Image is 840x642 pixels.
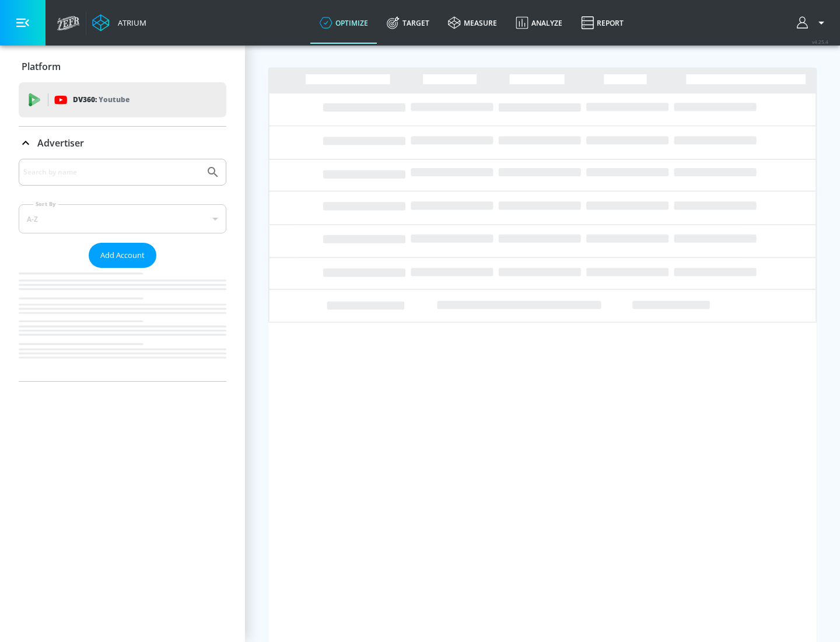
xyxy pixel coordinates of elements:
div: Advertiser [19,127,226,159]
a: Target [377,2,439,44]
a: Atrium [92,14,146,32]
a: Analyze [506,2,572,44]
p: DV360: [73,93,129,106]
p: Advertiser [37,137,84,149]
input: Search by name [23,165,200,180]
label: Sort By [33,200,58,208]
a: measure [439,2,506,44]
div: DV360: Youtube [19,82,226,117]
div: Platform [19,50,226,83]
button: Add Account [89,243,156,268]
p: Youtube [99,93,129,106]
p: Platform [22,60,61,73]
span: Add Account [100,249,145,262]
nav: list of Advertiser [19,268,226,381]
div: A-Z [19,204,226,233]
span: v 4.25.4 [812,39,828,45]
div: Atrium [113,18,146,28]
div: Advertiser [19,159,226,381]
a: Report [572,2,633,44]
a: optimize [310,2,377,44]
